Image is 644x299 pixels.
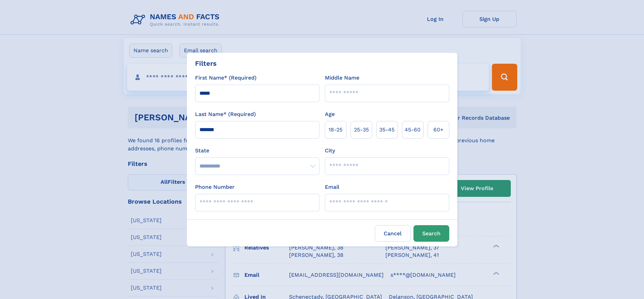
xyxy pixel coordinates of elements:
span: 60+ [433,126,444,134]
button: Search [413,225,449,242]
label: Age [325,110,335,118]
label: Phone Number [195,183,235,191]
span: 18‑25 [329,126,342,134]
label: Cancel [375,225,411,242]
span: 25‑35 [354,126,369,134]
span: 35‑45 [379,126,395,134]
label: Middle Name [325,74,359,82]
label: City [325,147,335,155]
label: First Name* (Required) [195,74,257,82]
div: Filters [195,58,217,68]
label: Email [325,183,339,191]
label: State [195,147,319,155]
span: 45‑60 [405,126,421,134]
label: Last Name* (Required) [195,110,256,118]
